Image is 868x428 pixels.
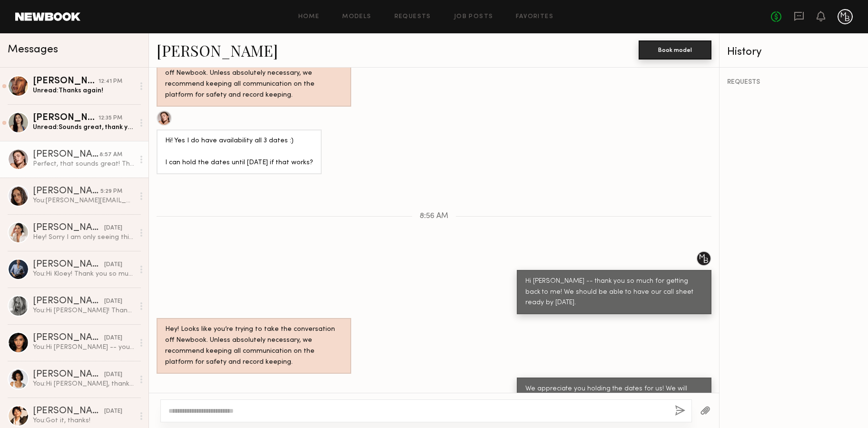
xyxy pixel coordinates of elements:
div: Perfect, that sounds great! Thanks 😊 [33,159,134,169]
div: [DATE] [104,260,122,269]
div: You: Hi [PERSON_NAME]! Thank you so much for submitting your self-tape — we loved your look! We’d... [33,306,134,315]
div: You: Hi [PERSON_NAME], thank you for the update. We will send the tape over to our casting team a... [33,379,134,388]
div: REQUESTS [727,79,860,86]
div: [PERSON_NAME] [33,297,104,306]
div: Hi! Yes I do have availability all 3 dates :) I can hold the dates until [DATE] if that works? [165,136,313,169]
div: 12:41 PM [99,77,122,86]
div: [PERSON_NAME] [33,150,99,159]
div: [PERSON_NAME] [33,260,104,269]
div: You: Hi [PERSON_NAME] -- you can send a self-tape to [PERSON_NAME][EMAIL_ADDRESS][DOMAIN_NAME]. [33,343,134,352]
div: [DATE] [104,370,122,379]
div: 8:57 AM [99,150,122,159]
div: [DATE] [104,407,122,416]
div: [PERSON_NAME] [33,370,104,379]
div: You: [PERSON_NAME][EMAIL_ADDRESS][DOMAIN_NAME] is great [33,196,134,205]
div: [PERSON_NAME] [33,223,104,233]
div: Unread: Sounds great, thank you!! [33,123,134,132]
a: Job Posts [454,14,493,20]
div: Hey! Looks like you’re trying to take the conversation off Newbook. Unless absolutely necessary, ... [165,324,343,368]
span: Messages [8,44,58,55]
div: Hey! Sorry I am only seeing this now. I am definitely interested. Is the shoot a few days? [33,233,134,242]
div: [PERSON_NAME] [33,407,104,416]
div: [DATE] [104,334,122,343]
a: Book model [639,46,711,54]
div: [DATE] [104,224,122,233]
div: You: Got it, thanks! [33,416,134,425]
div: You: Hi Kloey! Thank you so much for attending/submitting your self-tape — we loved your look! We... [33,269,134,279]
a: Favorites [516,14,553,20]
button: Book model [639,40,711,60]
div: Hi [PERSON_NAME] -- thank you so much for getting back to me! We should be able to have our call ... [525,276,703,309]
div: [PERSON_NAME] [33,187,100,196]
div: 12:35 PM [99,114,122,123]
a: Requests [395,14,431,20]
div: [PERSON_NAME] [33,77,99,86]
a: [PERSON_NAME] [157,40,278,60]
div: [PERSON_NAME] [33,333,104,343]
a: Home [298,14,320,20]
span: 8:56 AM [420,212,448,220]
div: Unread: Thanks again! [33,86,134,95]
a: Models [342,14,371,20]
div: 5:29 PM [100,187,122,196]
div: History [727,47,860,58]
div: [DATE] [104,297,122,306]
div: [PERSON_NAME] [33,113,99,123]
div: We appreciate you holding the dates for us! We will reach out as soon as everything is ready on o... [525,384,703,406]
div: Hey! Looks like you’re trying to take the conversation off Newbook. Unless absolutely necessary, ... [165,57,343,101]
